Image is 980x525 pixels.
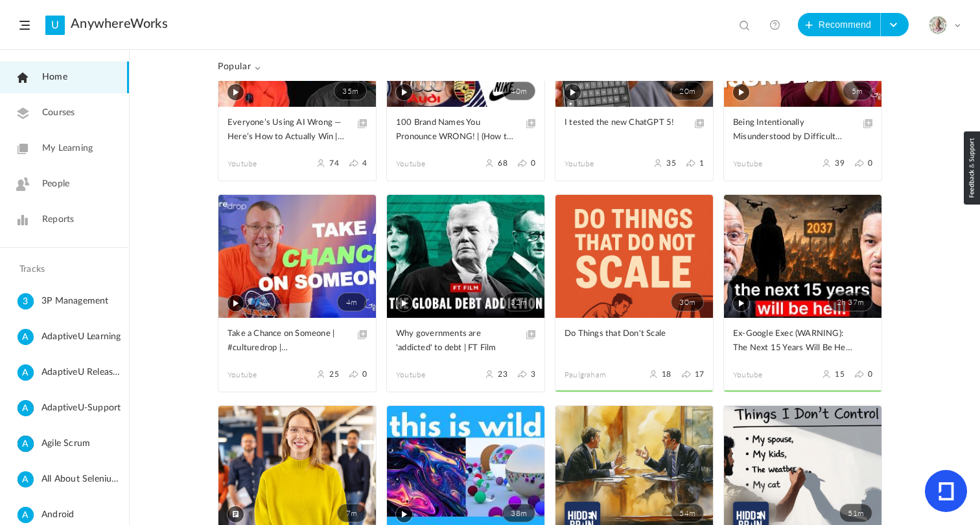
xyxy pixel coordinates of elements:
span: 20m [671,82,704,100]
span: 23 [498,370,507,379]
a: I tested the new ChatGPT 5! [565,116,704,145]
a: Everyone’s Using AI Wrong — Here’s How to Actually Win | Hugging Face CSO Explains [227,116,367,145]
span: 4m [337,293,367,311]
span: 35 [666,159,675,168]
a: Being Intentionally Misunderstood by Difficult People | #culturedrop | [PERSON_NAME] [733,116,872,145]
h4: Tracks [19,264,106,275]
cite: A [17,471,34,489]
span: 100 Brand Names You Pronounce WRONG! | (How to say brands in English) [396,116,516,144]
cite: A [17,436,34,453]
span: My Learning [42,142,93,155]
span: 51m [839,504,872,522]
span: Popular [218,61,261,73]
span: 3 [531,370,535,379]
cite: A [17,400,34,418]
cite: A [17,507,34,524]
span: AdaptiveU Learning [41,329,124,345]
a: 32m [387,195,544,318]
span: 39 [835,159,844,168]
span: Youtube [396,369,466,381]
img: loop_feedback_btn.png [964,131,980,205]
span: Youtube [227,158,297,170]
span: Agile Scrum [41,436,124,452]
cite: A [17,364,34,382]
span: 18 [662,370,671,379]
span: 17 [695,370,704,379]
span: Everyone’s Using AI Wrong — Here’s How to Actually Win | Hugging Face CSO Explains [227,116,347,144]
span: 74 [329,159,338,168]
span: Do Things that Don't Scale [565,327,684,341]
span: 15 [835,370,844,379]
span: 38m [502,504,535,522]
span: Being Intentionally Misunderstood by Difficult People | #culturedrop | [PERSON_NAME] [733,116,853,144]
span: Take a Chance on Someone | #culturedrop | [PERSON_NAME] [227,327,347,355]
span: 0 [362,370,367,379]
a: AnywhereWorks [71,16,168,32]
a: U [45,16,65,35]
span: 4 [362,159,367,168]
span: 2h 37m [828,293,872,311]
span: Youtube [396,158,466,170]
a: 2h 37m [724,195,881,318]
span: All About Selenium Testing [41,471,124,487]
span: 35m [334,82,367,100]
a: 100 Brand Names You Pronounce WRONG! | (How to say brands in English) [396,116,535,145]
span: 54m [671,504,704,522]
span: AdaptiveU-Support [41,400,124,416]
span: 32m [502,293,535,311]
span: AdaptiveU Release Details [41,364,124,381]
img: julia-s-version-gybnm-profile-picture-frame-2024-template-16.png [929,16,947,34]
span: Reports [42,213,74,227]
span: 5m [843,82,872,100]
span: Youtube [565,158,635,170]
a: Take a Chance on Someone | #culturedrop | [PERSON_NAME] [227,327,367,356]
span: 7m [337,504,367,522]
a: Ex-Google Exec (WARNING): The Next 15 Years Will Be Hell Before We Get To Heaven! - Mo Gawdat [733,327,872,356]
span: 1 [699,159,704,168]
span: Courses [42,106,75,120]
span: 0 [868,159,872,168]
a: 30m [555,195,713,318]
cite: A [17,329,34,346]
span: Android [41,507,124,523]
span: I tested the new ChatGPT 5! [565,116,684,130]
span: 0 [531,159,535,168]
span: Why governments are 'addicted' to debt | FT Film [396,327,516,355]
span: 25 [329,370,338,379]
span: Youtube [733,369,803,381]
span: Youtube [733,158,803,170]
span: People [42,177,69,191]
span: 40m [502,82,535,100]
span: 68 [498,159,507,168]
span: Youtube [227,369,297,381]
a: 4m [218,195,376,318]
span: 30m [671,293,704,311]
span: 3P Management [41,293,124,309]
span: Ex-Google Exec (WARNING): The Next 15 Years Will Be Hell Before We Get To Heaven! - Mo Gawdat [733,327,853,355]
a: Do Things that Don't Scale [565,327,704,356]
span: paulgraham [565,369,635,381]
span: 0 [868,370,872,379]
span: Home [42,71,67,84]
a: Why governments are 'addicted' to debt | FT Film [396,327,535,356]
button: Recommend [798,13,881,36]
cite: 3 [17,293,34,311]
